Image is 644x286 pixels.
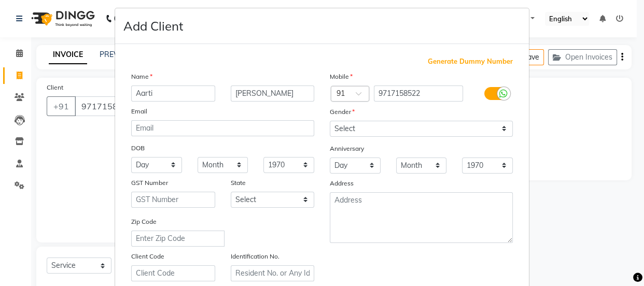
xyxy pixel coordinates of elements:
[131,252,164,261] label: Client Code
[131,192,215,208] input: GST Number
[330,107,355,117] label: Gender
[131,144,145,153] label: DOB
[131,107,147,116] label: Email
[428,56,513,67] span: Generate Dummy Number
[131,265,215,281] input: Client Code
[131,120,314,136] input: Email
[231,85,315,102] input: Last Name
[131,85,215,102] input: First Name
[231,178,246,188] label: State
[131,217,157,226] label: Zip Code
[374,85,464,102] input: Mobile
[131,231,225,247] input: Enter Zip Code
[231,265,315,281] input: Resident No. or Any Id
[231,252,279,261] label: Identification No.
[131,178,168,188] label: GST Number
[330,144,364,153] label: Anniversary
[131,72,152,81] label: Name
[330,179,354,188] label: Address
[330,72,353,81] label: Mobile
[123,17,183,35] h4: Add Client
